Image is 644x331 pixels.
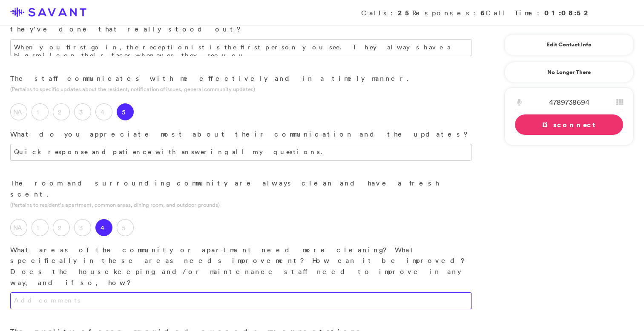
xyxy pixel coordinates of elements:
[117,219,134,236] label: 5
[10,85,472,93] p: (Pertains to specific updates about the resident, notification of issues, general community updates)
[504,62,634,83] a: No Longer There
[515,114,623,135] a: Disconnect
[10,73,472,84] p: The staff communicates with me effectively and in a timely manner.
[544,8,591,17] strong: 01:08:52
[117,103,134,120] label: 5
[10,201,472,209] p: (Pertains to resident's apartment, common areas, dining room, and outdoor grounds)
[10,129,472,140] p: What do you appreciate most about their communication and the updates?
[10,245,472,288] p: What areas of the community or apartment need more cleaning? What specifically in these areas nee...
[10,219,27,236] label: NA
[95,219,112,236] label: 4
[53,219,70,236] label: 2
[398,8,412,17] strong: 25
[10,178,472,200] p: The room and surrounding community are always clean and have a fresh scent.
[74,219,91,236] label: 3
[32,219,49,236] label: 1
[480,8,486,17] strong: 6
[10,103,27,120] label: NA
[515,38,623,51] a: Edit Contact Info
[53,103,70,120] label: 2
[95,103,112,120] label: 4
[32,103,49,120] label: 1
[74,103,91,120] label: 3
